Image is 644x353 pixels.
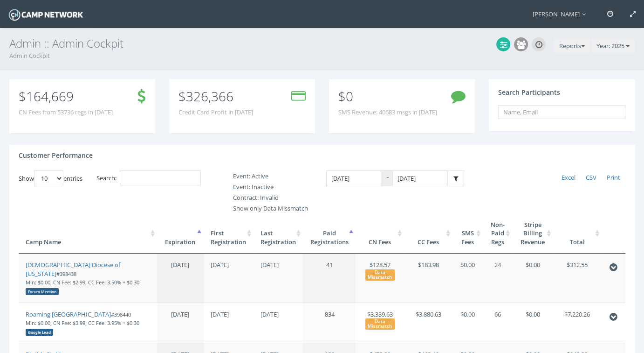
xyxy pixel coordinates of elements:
[591,39,635,54] button: Year: 2025
[533,10,590,18] span: [PERSON_NAME]
[498,89,560,96] h4: Search Participants
[178,108,253,117] span: Credit Card Profit in [DATE]
[9,37,635,49] h3: Admin :: Admin Cockpit
[303,213,356,254] th: PaidRegistrations: activate to sort column ascending
[553,303,602,343] td: $7,220.26
[9,51,50,60] a: Admin Cockpit
[581,170,602,185] a: CSV
[452,254,483,302] td: $0.00
[562,173,575,182] span: Excel
[253,213,303,254] th: LastRegistration: activate to sort column ascending
[404,213,452,254] th: CC Fees: activate to sort column ascending
[553,254,602,302] td: $312.55
[19,108,113,117] span: CN Fees from 53736 regs in [DATE]
[356,254,404,302] td: $128.57
[253,254,303,302] td: [DATE]
[215,193,308,203] label: Contract: Invalid
[26,288,59,295] div: Forum Mention
[204,254,253,302] td: [DATE]
[483,303,512,343] td: 66
[157,213,204,254] th: Expiration: activate to sort column descending
[19,91,113,101] p: $
[26,310,111,318] a: Roaming [GEOGRAPHIC_DATA]
[215,183,308,192] label: Event: Inactive
[215,204,308,213] label: Show only Data Missmatch
[607,173,620,182] span: Print
[404,303,452,343] td: $3,880.63
[365,269,395,281] div: Data Missmatch
[171,310,189,318] span: [DATE]
[204,303,253,343] td: [DATE]
[34,170,63,186] select: Showentries
[19,213,157,254] th: Camp Name: activate to sort column ascending
[96,170,201,186] label: Search:
[512,213,553,254] th: Stripe Billing Revenue: activate to sort column ascending
[553,213,602,254] th: Total: activate to sort column ascending
[452,303,483,343] td: $0.00
[365,318,395,330] div: Data Missmatch
[338,108,437,117] span: SMS Revenue: 40683 msgs in [DATE]
[171,261,189,269] span: [DATE]
[498,105,625,119] input: Name, Email
[178,91,253,101] p: $
[556,170,581,185] a: Excel
[7,7,85,23] img: Camp Network
[26,87,74,105] span: 164,669
[120,170,201,186] input: Search:
[204,213,253,254] th: FirstRegistration: activate to sort column ascending
[596,42,624,50] span: Year: 2025
[19,152,93,159] h4: Customer Performance
[303,303,356,343] td: 834
[512,254,553,302] td: $0.00
[452,213,483,254] th: SMS Fees: activate to sort column ascending
[19,170,82,186] label: Show entries
[356,303,404,343] td: $3,339.63
[338,87,353,105] span: $0
[512,303,553,343] td: $0.00
[554,39,590,54] button: Reports
[602,170,625,185] a: Print
[26,261,120,278] a: [DEMOGRAPHIC_DATA] Diocese of [US_STATE]
[253,303,303,343] td: [DATE]
[381,170,392,187] span: -
[483,254,512,302] td: 24
[303,254,356,302] td: 41
[483,213,512,254] th: Non-Paid Regs: activate to sort column ascending
[392,170,447,187] input: Date Range: To
[26,270,139,295] small: #398438 Min: $0.00, CN Fee: $2.99, CC Fee: 3.50% + $0.30
[26,329,53,336] div: Google Lead
[586,173,596,182] span: CSV
[26,311,139,335] small: #398440 Min: $0.00, CN Fee: $3.99, CC Fee: 3.95% + $0.30
[356,213,404,254] th: CN Fees: activate to sort column ascending
[326,170,381,187] input: Date Range: From
[404,254,452,302] td: $183.98
[215,172,308,181] label: Event: Active
[186,87,233,105] span: 326,366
